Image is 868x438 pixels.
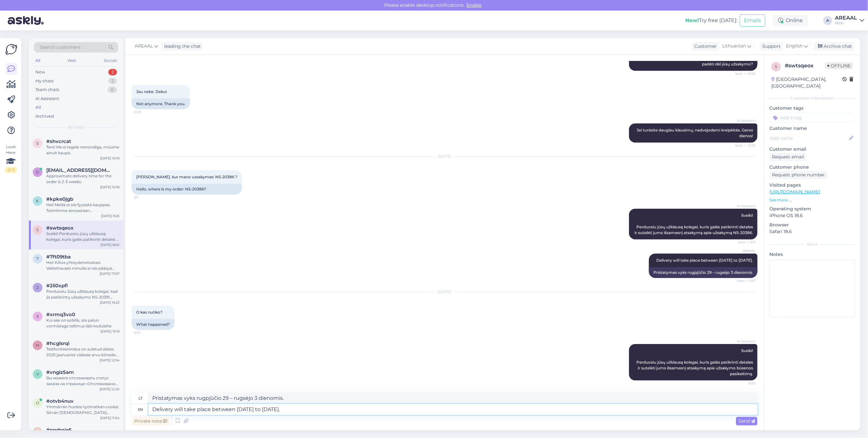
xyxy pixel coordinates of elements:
[769,153,807,161] div: Request email
[108,87,117,93] div: 0
[135,43,153,50] span: AREAAL
[36,400,39,405] span: o
[132,184,242,195] div: Hello, where is my order: NS-20386?
[769,241,855,247] div: Extra
[132,319,174,330] div: What happened?
[36,198,39,203] span: k
[134,110,158,114] span: 21:20
[814,42,855,51] div: Archive chat
[139,393,143,404] div: lt
[731,381,756,386] span: 8:00
[68,124,84,130] span: All chats
[825,62,853,69] span: Offline
[100,358,120,363] div: [DATE] 12:54
[108,69,117,75] div: 2
[36,343,39,348] span: h
[46,427,72,433] span: #nnrhnie5
[769,164,855,171] p: Customer phone
[46,346,120,358] div: Telefoniteenindus on suletud alates 2025 jaanuarist väikese arvu kõnede tõttu
[773,15,808,26] div: Online
[36,170,39,174] span: d
[46,225,74,231] span: #swtsqeox
[769,105,855,112] p: Customer tags
[692,43,717,50] div: Customer
[769,197,855,203] p: See more ...
[5,167,17,173] div: 2 / 3
[835,15,857,21] div: AREAAL
[636,348,754,376] span: Sveiki! Perduosiu jūsų užklausą kolegai, kuris galės patikrinti detales ir suteikti jums išsamesn...
[132,289,757,295] div: [DATE]
[760,43,781,50] div: Support
[739,418,755,424] span: Send
[740,14,765,27] button: Emails
[731,204,756,208] span: AI Assistant
[465,2,484,8] span: Enable
[46,167,113,173] span: dauksts@gmail.com
[37,141,39,146] span: s
[100,156,120,161] div: [DATE] 10:16
[46,254,71,260] span: #7ft09tba
[731,339,756,344] span: AI Assistant
[100,387,120,392] div: [DATE] 12:20
[769,228,855,235] p: Safari 18.6
[148,393,757,404] textarea: Pristatymas vyks rugpjūčio 29 – rugsėjo 3 dienomis.
[656,258,753,263] span: Delivery will take place between [DATE] to [DATE].
[35,96,59,102] div: AI Assistant
[731,71,756,76] span: Seen ✓ 18:20
[731,143,756,148] span: Seen ✓ 21:20
[46,283,68,289] span: #2li0xpfl
[148,404,757,415] textarea: Delivery will take place between [DATE] to [DATE].
[775,64,777,69] span: s
[132,154,757,159] div: [DATE]
[769,222,855,228] p: Browser
[46,231,120,242] div: Sveiki! Perduosiu jūsų užklausą kolegai, kuris galės patikrinti detales ir suteikti jums išsamesn...
[731,240,756,245] span: Seen ✓ 8:11
[162,43,201,50] div: leading the chat
[771,76,842,89] div: [GEOGRAPHIC_DATA], [GEOGRAPHIC_DATA]
[101,214,120,218] div: [DATE] 9:25
[835,21,857,26] div: Nish
[37,256,39,261] span: 7
[134,195,158,200] span: 8:11
[37,285,39,290] span: 2
[46,260,120,271] div: Hei! Kiitos yhteydenotostasi. Valitettavasti minulla ei ole pääsyä tuotetietoihin, jotta voisin t...
[35,104,41,111] div: All
[769,212,855,219] p: iPhone OS 18.6
[46,139,71,144] span: #shvcrcat
[102,56,118,65] div: Socials
[101,329,120,334] div: [DATE] 15:19
[46,369,74,375] span: #vngiz5am
[785,62,825,70] div: # swtsqeox
[769,171,828,179] div: Request phone number
[36,314,39,319] span: x
[769,113,855,122] input: Add a tag
[637,128,754,138] span: Jei turėsite daugiau klausimų, nedvejodami kreipkitės. Geros dienos!
[100,300,120,305] div: [DATE] 16:23
[40,44,81,51] span: Search customers
[46,196,73,202] span: #kpke0jgb
[46,144,120,156] div: Tere! Me ei tegele remondiga, müüme ainult kaupa.
[46,317,120,329] div: Kui see on sobilik, siis palun vormistage tellimus läbi kodulehe
[769,182,855,189] p: Visited pages
[769,95,855,101] div: Customer information
[134,330,158,335] span: 8:00
[46,173,120,185] div: Approximate delivery time for the order is 2-3 weeks.
[685,17,737,24] div: Try free [DATE]:
[46,312,75,317] span: #xrmq3vo0
[685,17,699,23] b: New!
[36,372,39,376] span: v
[132,417,170,425] div: Private note
[731,278,756,283] span: Seen ✓ 9:37
[46,404,120,416] div: Ymmärrän huolesi työmatkan vuoksi. Siirrän [DEMOGRAPHIC_DATA] kollegalle, joka voi tarkistaa, onk...
[66,56,78,65] div: Web
[35,113,54,120] div: Archived
[5,43,17,55] img: Askly Logo
[46,398,74,404] span: #otvb4nuv
[769,125,855,132] p: Customer name
[35,87,59,93] div: Team chats
[35,69,45,75] div: New
[769,251,855,258] p: Notes
[649,267,757,278] div: Pristatymas vyks rugpjūčio 29 – rugsėjo 3 dienomis.
[37,227,39,232] span: s
[100,271,120,276] div: [DATE] 17:07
